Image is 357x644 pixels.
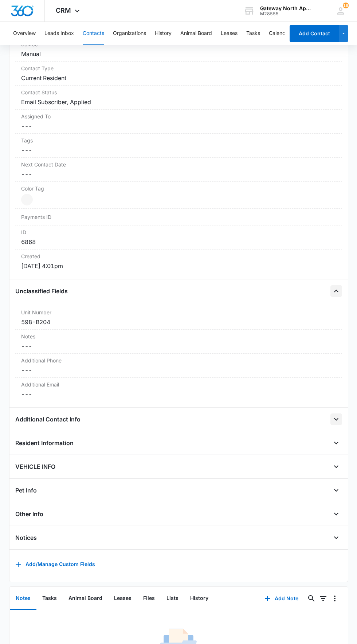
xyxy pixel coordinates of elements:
[21,381,336,388] label: Additional Email
[15,182,342,209] div: Color Tag
[21,50,336,58] dd: Manual
[15,62,342,86] div: Contact TypeCurrent Resident
[15,354,342,378] div: Additional Phone---
[21,333,336,340] label: Notes
[15,486,37,495] h4: Pet Info
[260,11,313,16] div: account id
[15,306,342,330] div: Unit Number598-B204
[15,86,342,110] div: Contact StatusEmail Subscriber, Applied
[113,22,146,45] button: Organizations
[21,185,336,192] label: Color Tag
[21,262,336,270] dd: [DATE] 4:01pm
[21,309,336,316] label: Unit Number
[330,461,342,472] button: Open
[161,587,184,610] button: Lists
[330,532,342,543] button: Open
[317,593,329,604] button: Filters
[330,285,342,297] button: Close
[21,161,336,168] label: Next Contact Date
[15,209,342,225] div: Payments ID
[343,3,349,8] div: notifications count
[21,366,336,374] dd: ---
[21,357,336,364] label: Additional Phone
[15,533,37,542] h4: Notices
[21,113,336,120] label: Assigned To
[155,22,172,45] button: History
[63,587,108,610] button: Animal Board
[260,5,313,11] div: account name
[15,330,342,354] div: Notes---
[15,563,95,570] a: Add/Manage Custom Fields
[13,22,36,45] button: Overview
[15,158,342,182] div: Next Contact Date---
[15,555,95,573] button: Add/Manage Custom Fields
[21,213,100,221] dt: Payments ID
[15,287,68,295] h4: Unclassified Fields
[108,587,137,610] button: Leases
[184,587,214,610] button: History
[221,22,238,45] button: Leases
[21,146,336,154] dd: ---
[330,437,342,449] button: Open
[330,484,342,496] button: Open
[330,413,342,425] button: Open
[15,250,342,273] div: Created[DATE] 4:01pm
[15,225,342,250] div: ID6868
[246,22,260,45] button: Tasks
[15,415,81,424] h4: Additional Contact Info
[15,462,55,471] h4: VEHICLE INFO
[15,378,342,401] div: Additional Email---
[21,342,336,350] dd: ---
[343,3,349,8] span: 19
[10,587,36,610] button: Notes
[44,22,74,45] button: Leads Inbox
[290,25,339,42] button: Add Contact
[137,587,161,610] button: Files
[330,508,342,520] button: Open
[21,137,336,144] label: Tags
[83,22,104,45] button: Contacts
[21,252,336,260] dt: Created
[15,110,342,134] div: Assigned To---
[306,593,317,604] button: Search...
[15,439,74,447] h4: Resident Information
[21,122,336,130] dd: ---
[21,390,336,398] dd: ---
[21,228,336,236] dt: ID
[21,74,336,82] dd: Current Resident
[329,593,341,604] button: Overflow Menu
[21,318,336,326] div: 598-B204
[36,587,63,610] button: Tasks
[15,510,43,518] h4: Other Info
[21,98,336,106] dd: Email Subscriber, Applied
[21,64,336,72] label: Contact Type
[269,22,290,45] button: Calendar
[21,89,336,96] label: Contact Status
[257,590,306,607] button: Add Note
[15,134,342,158] div: Tags---
[21,237,336,246] dd: 6868
[56,7,71,14] span: CRM
[180,22,212,45] button: Animal Board
[15,38,342,62] div: SourceManual
[21,170,336,178] dd: ---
